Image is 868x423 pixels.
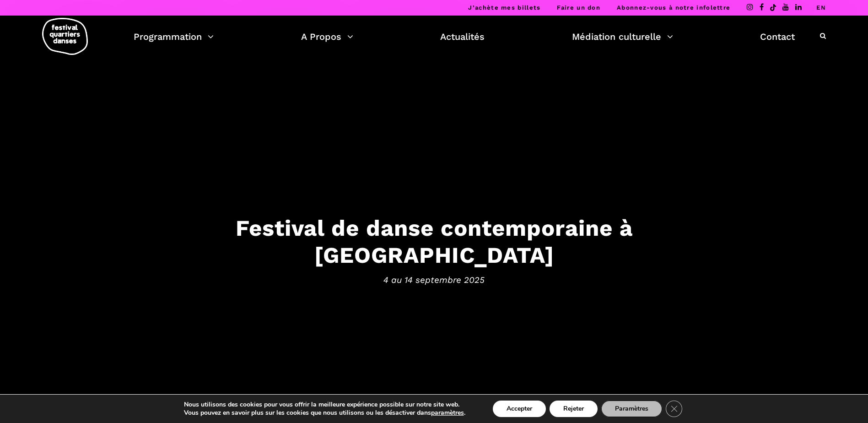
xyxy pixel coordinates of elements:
[550,401,598,417] button: Rejeter
[468,4,540,11] a: J’achète mes billets
[572,29,673,44] a: Médiation culturelle
[184,401,465,409] p: Nous utilisons des cookies pour vous offrir la meilleure expérience possible sur notre site web.
[493,401,546,417] button: Accepter
[301,29,353,44] a: A Propos
[760,29,795,44] a: Contact
[42,18,88,55] img: logo-fqd-med
[557,4,600,11] a: Faire un don
[151,273,718,287] span: 4 au 14 septembre 2025
[666,401,682,417] button: Close GDPR Cookie Banner
[134,29,214,44] a: Programmation
[617,4,730,11] a: Abonnez-vous à notre infolettre
[431,409,464,417] button: paramètres
[184,409,465,417] p: Vous pouvez en savoir plus sur les cookies que nous utilisons ou les désactiver dans .
[151,215,718,269] h3: Festival de danse contemporaine à [GEOGRAPHIC_DATA]
[601,401,662,417] button: Paramètres
[440,29,485,44] a: Actualités
[816,4,826,11] a: EN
